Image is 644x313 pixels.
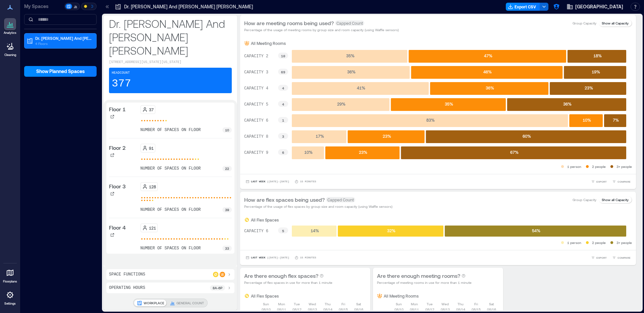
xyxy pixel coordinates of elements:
[4,302,16,306] p: Settings
[294,301,300,307] p: Tue
[325,301,331,307] p: Thu
[590,254,608,261] button: EXPORT
[244,150,268,155] text: CAPACITY 9
[244,178,290,185] button: Last Week |[DATE]-[DATE]
[410,307,419,312] p: 08/11
[575,3,623,10] span: [GEOGRAPHIC_DATA]
[251,293,279,299] p: All Flex Spaces
[144,300,164,306] p: WORKPLACE
[4,53,16,57] p: Cleaning
[618,256,631,260] span: COMPARE
[532,228,540,233] text: 54 %
[593,53,602,58] text: 18 %
[456,307,465,312] p: 08/14
[109,224,126,232] p: Floor 4
[3,279,17,284] p: Floorplans
[489,301,494,307] p: Sat
[251,41,286,46] p: All Meeting Rooms
[244,204,392,209] p: Percentage of the usage of flex spaces by group size and room capacity (using Waffle sensors)
[565,1,625,12] button: [GEOGRAPHIC_DATA]
[308,307,317,312] p: 08/13
[563,102,572,106] text: 36 %
[278,301,285,307] p: Mon
[244,27,399,33] p: Percentage of the usage of meeting rooms by group size and room capacity (using Waffle sensors)
[277,307,286,312] p: 08/11
[445,102,453,106] text: 35 %
[596,256,607,260] span: EXPORT
[109,17,232,57] p: Dr. [PERSON_NAME] And [PERSON_NAME] [PERSON_NAME]
[590,178,608,185] button: EXPORT
[141,166,201,171] p: number of spaces on floor
[583,118,591,122] text: 10 %
[387,228,395,233] text: 32 %
[112,70,130,76] p: Headcount
[383,134,391,138] text: 23 %
[262,307,271,312] p: 08/10
[304,150,313,154] text: 10 %
[141,127,201,133] p: number of spaces on floor
[411,301,418,307] p: Mon
[124,3,253,10] p: Dr. [PERSON_NAME] And [PERSON_NAME] [PERSON_NAME]
[592,240,606,245] p: 2 people
[486,85,494,90] text: 36 %
[592,164,606,169] p: 2 people
[109,60,232,65] p: [STREET_ADDRESS][US_STATE][US_STATE]
[487,307,496,312] p: 08/16
[244,19,334,27] p: How are meeting rooms being used?
[384,293,419,299] p: All Meeting Rooms
[112,77,131,90] p: 377
[4,31,16,35] p: Analytics
[596,180,607,184] span: EXPORT
[506,3,540,11] button: Export CSV
[427,301,433,307] p: Tue
[472,307,481,312] p: 08/15
[244,86,268,91] text: CAPACITY 4
[141,207,201,212] p: number of spaces on floor
[483,69,492,74] text: 46 %
[244,280,332,285] p: Percentage of flex spaces in use for more than 1 minute
[592,69,600,74] text: 19 %
[573,20,596,26] p: Group Capacity
[2,287,18,308] a: Settings
[251,217,279,223] p: All Flex Spaces
[311,228,319,233] text: 14 %
[359,150,367,154] text: 23 %
[244,134,268,139] text: CAPACITY 8
[347,69,356,74] text: 36 %
[567,164,581,169] p: 1 person
[377,272,460,280] p: Are there enough meeting rooms?
[109,272,145,277] p: Space Functions
[109,144,126,152] p: Floor 2
[346,53,355,58] text: 35 %
[149,107,154,112] p: 37
[24,3,63,10] p: My Spaces
[616,240,632,245] p: 3+ people
[396,301,402,307] p: Sun
[613,118,619,122] text: 7 %
[244,229,268,234] text: CAPACITY 6
[523,134,531,138] text: 60 %
[573,197,596,202] p: Group Capacity
[441,307,450,312] p: 08/13
[141,246,201,251] p: number of spaces on floor
[300,256,316,260] p: 15 minutes
[611,254,632,261] button: COMPARE
[377,280,472,285] p: Percentage of meeting rooms in use for more than 1 minute
[263,301,269,307] p: Sun
[149,145,154,151] p: 91
[354,307,363,312] p: 08/16
[24,66,97,77] button: Show Planned Spaces
[618,180,631,184] span: COMPARE
[339,307,348,312] p: 08/15
[300,180,316,184] p: 15 minutes
[244,118,268,123] text: CAPACITY 6
[1,265,19,286] a: Floorplans
[326,197,355,202] span: Capped Count
[149,184,156,189] p: 128
[225,166,229,171] p: 22
[394,307,404,312] p: 08/10
[616,164,632,169] p: 3+ people
[474,301,478,307] p: Fri
[484,53,492,58] text: 47 %
[149,225,156,231] p: 121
